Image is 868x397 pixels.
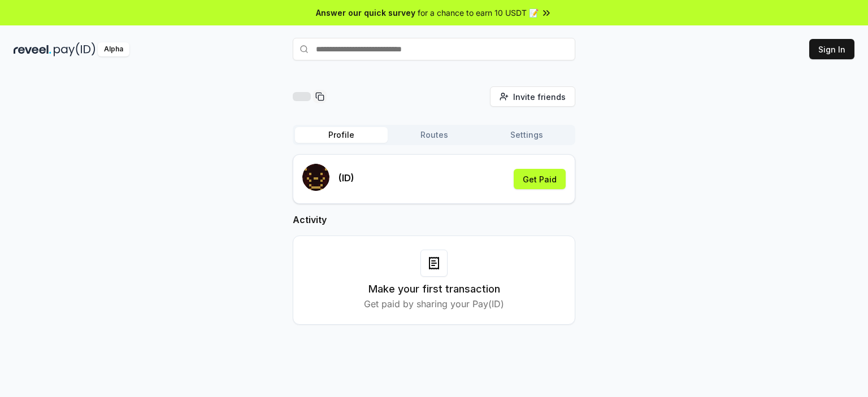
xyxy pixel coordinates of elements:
[14,42,51,56] img: reveel_dark
[514,169,566,189] button: Get Paid
[54,42,96,56] img: pay_id
[418,7,539,19] span: for a chance to earn 10 USDT 📝
[490,86,575,107] button: Invite friends
[809,39,854,59] button: Sign In
[388,127,480,143] button: Routes
[293,213,575,226] h2: Activity
[364,297,504,311] p: Get paid by sharing your Pay(ID)
[480,127,573,143] button: Settings
[98,42,129,56] div: Alpha
[513,91,566,103] span: Invite friends
[295,127,388,143] button: Profile
[338,171,354,185] p: (ID)
[316,7,415,19] span: Answer our quick survey
[368,281,500,297] h3: Make your first transaction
